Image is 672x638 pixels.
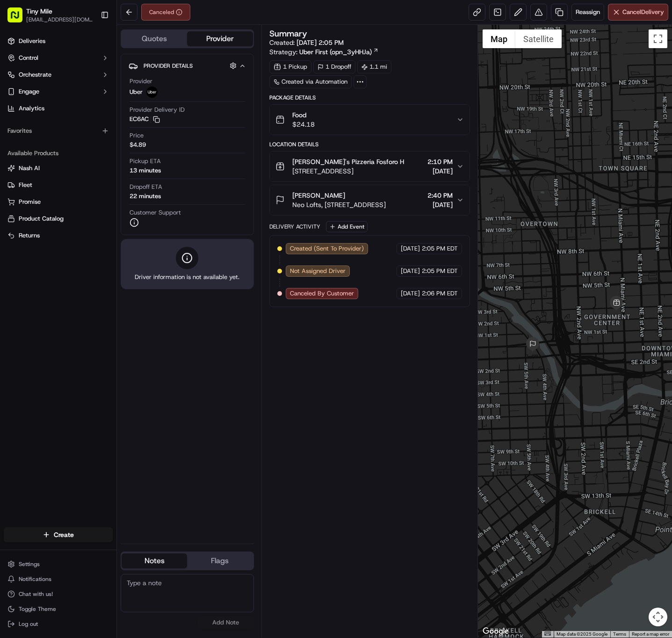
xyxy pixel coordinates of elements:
[79,137,87,144] div: 💻
[19,136,72,145] span: Knowledge Base
[401,289,420,298] span: [DATE]
[4,211,113,226] button: Product Catalog
[290,289,354,298] span: Canceled By Customer
[269,75,352,88] a: Created via Automation
[299,47,379,57] a: Uber First (opn_3yHHJa)
[146,86,158,98] img: uber-new-logo.jpeg
[7,231,109,240] a: Returns
[292,200,386,209] span: Neo Lofts, [STREET_ADDRESS]
[427,191,453,200] span: 2:40 PM
[613,631,626,637] a: Terms (opens in new tab)
[571,4,604,21] button: Reassign
[427,157,453,166] span: 2:10 PM
[187,31,253,46] button: Provider
[544,631,551,636] button: Keyboard shortcuts
[608,4,668,21] button: CancelDelivery
[32,90,153,99] div: Start new chat
[130,115,160,123] button: EC6AC
[480,625,511,638] a: Open this area in Google Maps (opens a new window)
[9,90,26,107] img: 1736555255976-a54dd68f-1ca7-489b-9aae-adbdc363a1c4
[130,192,161,201] div: 22 minutes
[130,157,161,165] span: Pickup ETA
[270,105,470,135] button: Food$24.18
[19,620,38,628] span: Log out
[269,94,470,101] div: Package Details
[401,267,420,275] span: [DATE]
[7,181,109,189] a: Fleet
[9,10,28,29] img: Nash
[622,8,664,16] span: Cancel Delivery
[4,50,113,65] button: Control
[270,151,470,181] button: [PERSON_NAME]'s Pizzeria Fosforo H[STREET_ADDRESS]2:10 PM[DATE]
[326,221,368,232] button: Add Event
[292,157,404,166] span: [PERSON_NAME]'s Pizzeria Fosforo H
[269,38,344,47] span: Created:
[649,29,667,48] button: Toggle fullscreen view
[480,625,511,638] img: Google
[19,37,45,45] span: Deliveries
[427,166,453,176] span: [DATE]
[19,575,51,583] span: Notifications
[122,31,187,46] button: Quotes
[269,141,470,148] div: Location Details
[7,198,109,206] a: Promise
[292,166,404,176] span: [STREET_ADDRESS]
[26,16,93,23] button: [EMAIL_ADDRESS][DOMAIN_NAME]
[4,558,113,571] button: Settings
[269,223,320,230] div: Delivery Activity
[269,29,307,38] h3: Summary
[4,178,113,193] button: Fleet
[270,185,470,215] button: [PERSON_NAME]Neo Lofts, [STREET_ADDRESS]2:40 PM[DATE]
[296,38,344,47] span: [DATE] 2:05 PM
[422,244,458,253] span: 2:05 PM EDT
[9,38,170,53] p: Welcome 👋
[4,123,113,138] div: Favorites
[130,166,161,175] div: 13 minutes
[4,34,113,49] a: Deliveries
[4,146,113,161] div: Available Products
[357,60,391,73] div: 1.1 mi
[122,553,187,568] button: Notes
[4,194,113,209] button: Promise
[292,110,315,120] span: Food
[144,62,193,70] span: Provider Details
[6,132,75,149] a: 📗Knowledge Base
[159,93,170,104] button: Start new chat
[269,60,311,73] div: 1 Pickup
[24,61,168,71] input: Got a question? Start typing here...
[187,553,253,568] button: Flags
[26,7,52,16] button: Tiny Mile
[66,158,113,166] a: Powered byPylon
[290,244,364,253] span: Created (Sent To Provider)
[427,200,453,209] span: [DATE]
[19,164,40,172] span: Nash AI
[632,631,669,637] a: Report a map error
[292,120,315,129] span: $24.18
[130,208,181,217] span: Customer Support
[129,58,246,73] button: Provider Details
[4,527,113,542] button: Create
[19,181,32,189] span: Fleet
[130,106,185,114] span: Provider Delivery ID
[299,47,372,57] span: Uber First (opn_3yHHJa)
[88,136,150,145] span: API Documentation
[4,228,113,243] button: Returns
[130,183,162,191] span: Dropoff ETA
[19,231,40,240] span: Returns
[141,4,190,21] button: Canceled
[54,530,74,539] span: Create
[649,608,667,626] button: Map camera controls
[515,29,562,48] button: Show satellite imagery
[269,47,379,57] div: Strategy:
[4,573,113,586] button: Notifications
[422,289,458,298] span: 2:06 PM EDT
[422,267,458,275] span: 2:05 PM EDT
[19,71,51,79] span: Orchestrate
[75,132,154,149] a: 💻API Documentation
[19,104,44,113] span: Analytics
[130,131,144,140] span: Price
[19,87,39,96] span: Engage
[4,602,113,616] button: Toggle Theme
